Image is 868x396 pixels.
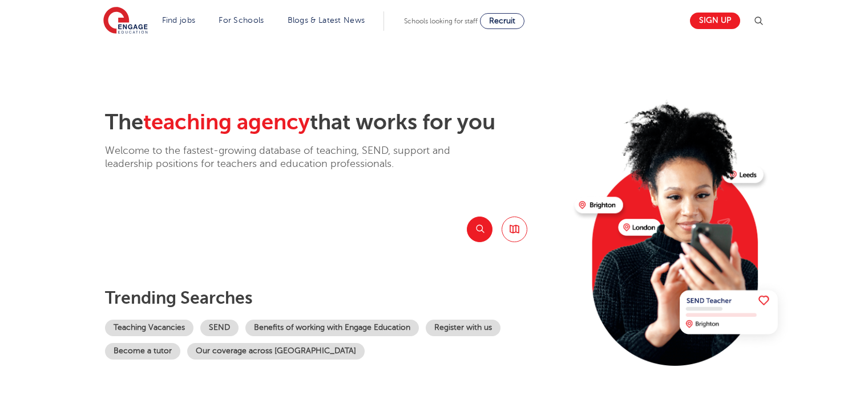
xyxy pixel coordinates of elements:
img: Engage Education [103,7,148,35]
a: Blogs & Latest News [288,16,365,25]
a: SEND [200,320,239,336]
a: Our coverage across [GEOGRAPHIC_DATA] [187,343,365,360]
span: teaching agency [143,110,310,134]
a: Benefits of working with Engage Education [245,320,419,336]
p: Trending searches [105,288,566,308]
a: Find jobs [162,16,196,25]
span: Schools looking for staff [404,17,478,25]
h2: The that works for you [105,109,566,136]
a: Recruit [480,13,524,29]
a: Register with us [426,320,500,336]
a: For Schools [219,16,264,25]
a: Sign up [690,13,740,29]
button: Search [467,217,492,242]
a: Become a tutor [105,343,180,360]
p: Welcome to the fastest-growing database of teaching, SEND, support and leadership positions for t... [105,144,482,171]
a: Teaching Vacancies [105,320,193,336]
span: Recruit [489,17,515,25]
